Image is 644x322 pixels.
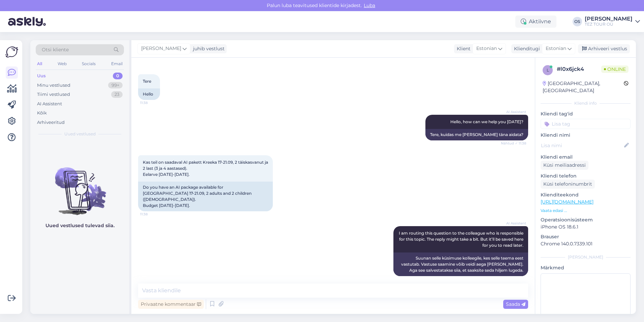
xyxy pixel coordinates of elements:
span: Online [601,65,629,73]
span: l [547,68,549,73]
div: [PERSON_NAME] [541,254,631,260]
div: Suunan selle küsimuse kolleegile, kes selle teema eest vastutab. Vastuse saamine võib veidi aega ... [393,252,528,276]
p: Kliendi tag'id [541,110,631,117]
p: Brauser [541,233,631,240]
div: Tere, kuidas me [PERSON_NAME] täna aidata? [425,129,528,140]
span: Nähtud ✓ 11:38 [501,141,526,146]
div: OS [573,17,582,26]
span: AI Assistent [501,221,526,226]
div: 99+ [108,82,123,89]
div: Tiimi vestlused [37,91,70,98]
div: Hello [138,88,160,100]
img: No chats [30,155,129,216]
span: Luba [362,2,377,8]
div: juhib vestlust [190,45,225,52]
span: I am routing this question to the colleague who is responsible for this topic. The reply might ta... [399,231,524,248]
span: Tere [143,79,151,84]
div: [GEOGRAPHIC_DATA], [GEOGRAPHIC_DATA] [543,80,624,94]
p: Kliendi email [541,154,631,161]
span: [PERSON_NAME] [141,45,181,52]
span: Uued vestlused [64,131,96,137]
div: Minu vestlused [37,82,70,89]
div: Kliendi info [541,100,631,106]
span: Otsi kliente [42,46,69,53]
div: AI Assistent [37,101,62,107]
div: Uus [37,73,46,79]
div: Klienditugi [511,45,540,52]
a: [URL][DOMAIN_NAME] [541,199,593,205]
span: Estonian [476,45,497,52]
span: Estonian [546,45,566,52]
span: Saada [506,301,525,307]
div: Email [110,59,124,68]
div: Küsi telefoninumbrit [541,180,595,189]
span: Hello, how can we help you [DATE]? [450,119,523,124]
span: 11:38 [140,100,165,105]
div: Web [56,59,68,68]
div: Socials [80,59,97,68]
span: AI Assistent [501,109,526,114]
p: Kliendi telefon [541,172,631,180]
div: Aktiivne [515,16,556,28]
a: [PERSON_NAME]TEZ TOUR OÜ [585,16,640,27]
p: Klienditeekond [541,191,631,198]
p: Operatsioonisüsteem [541,216,631,223]
div: # l0x6jck4 [557,65,601,73]
span: 11:38 [140,212,165,217]
div: Arhiveeritud [37,119,65,126]
div: Kõik [37,110,47,116]
p: iPhone OS 18.6.1 [541,223,631,231]
input: Lisa nimi [541,142,623,149]
span: 11:38 [501,276,526,281]
p: Chrome 140.0.7339.101 [541,240,631,247]
div: All [36,59,43,68]
input: Lisa tag [541,119,631,129]
span: Kas teil on saadaval AI pakett Kreeka 17-21.09, 2 täiskasvanut ja 2 last (3 ja 4 aastased). Eelar... [143,160,269,177]
p: Kliendi nimi [541,132,631,139]
div: TEZ TOUR OÜ [585,22,633,27]
div: Privaatne kommentaar [138,300,204,309]
div: Do you have an AI package available for [GEOGRAPHIC_DATA] 17-21.09, 2 adults and 2 children ([DEM... [138,182,273,211]
div: Küsi meiliaadressi [541,161,588,170]
p: Vaata edasi ... [541,208,631,214]
p: Märkmed [541,264,631,271]
div: 0 [113,73,123,79]
div: 23 [111,91,123,98]
img: Askly Logo [5,46,18,58]
p: Uued vestlused tulevad siia. [45,222,115,229]
div: Arhiveeri vestlus [578,44,630,53]
div: Klient [454,45,471,52]
div: [PERSON_NAME] [585,16,633,22]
